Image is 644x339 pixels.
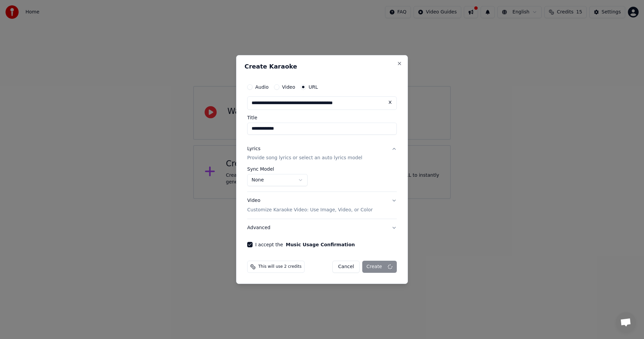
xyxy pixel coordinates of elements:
label: Title [247,115,397,120]
label: Video [282,85,295,89]
div: Lyrics [247,145,260,152]
label: Audio [255,85,269,89]
span: This will use 2 credits [258,264,302,269]
div: Video [247,198,373,214]
h2: Create Karaoke [245,63,399,70]
label: Sync Model [247,167,308,172]
label: I accept the [255,242,355,247]
p: Provide song lyrics or select an auto lyrics model [247,155,362,162]
button: Cancel [332,261,360,273]
button: LyricsProvide song lyrics or select an auto lyrics model [247,140,397,167]
button: I accept the [286,242,355,247]
label: URL [309,85,318,89]
p: Customize Karaoke Video: Use Image, Video, or Color [247,207,373,213]
div: LyricsProvide song lyrics or select an auto lyrics model [247,167,397,192]
button: VideoCustomize Karaoke Video: Use Image, Video, or Color [247,192,397,219]
button: Advanced [247,219,397,237]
